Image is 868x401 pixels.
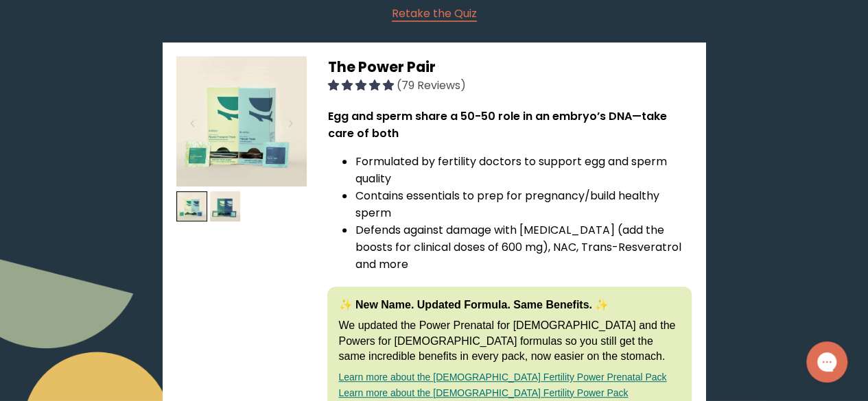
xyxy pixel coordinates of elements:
span: The Power Pair [327,57,435,77]
strong: Egg and sperm share a 50-50 role in an embryo’s DNA—take care of both [327,108,666,141]
a: Retake the Quiz [392,5,477,22]
li: Formulated by fertility doctors to support egg and sperm quality [355,153,691,187]
li: Contains essentials to prep for pregnancy/build healthy sperm [355,187,691,221]
a: Learn more about the [DEMOGRAPHIC_DATA] Fertility Power Pack [338,387,628,398]
img: thumbnail image [210,191,241,222]
p: We updated the Power Prenatal for [DEMOGRAPHIC_DATA] and the Powers for [DEMOGRAPHIC_DATA] formul... [338,318,680,364]
li: Defends against damage with [MEDICAL_DATA] (add the boosts for clinical doses of 600 mg), NAC, Tr... [355,221,691,273]
img: thumbnail image [176,191,207,222]
a: Learn more about the [DEMOGRAPHIC_DATA] Fertility Power Prenatal Pack [338,372,666,382]
span: (79 Reviews) [396,77,465,93]
span: 4.92 stars [327,77,396,93]
img: thumbnail image [176,56,307,186]
strong: ✨ New Name. Updated Formula. Same Benefits. ✨ [338,299,609,311]
iframe: Gorgias live chat messenger [799,337,854,387]
span: Retake the Quiz [392,5,477,21]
